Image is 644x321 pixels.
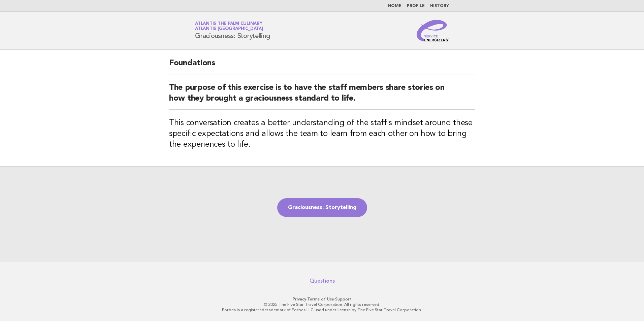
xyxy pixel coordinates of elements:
[310,278,335,284] a: Questions
[293,297,306,301] a: Privacy
[277,198,367,217] a: Graciousness: Storytelling
[388,4,401,8] a: Home
[407,4,425,8] a: Profile
[169,82,475,110] h2: The purpose of this exercise is to have the staff members share stories on how they brought a gra...
[417,20,449,41] img: Service Energizers
[430,4,449,8] a: History
[195,22,263,31] a: Atlantis The Palm CulinaryAtlantis [GEOGRAPHIC_DATA]
[195,27,263,31] span: Atlantis [GEOGRAPHIC_DATA]
[116,307,528,313] p: Forbes is a registered trademark of Forbes LLC used under license by The Five Star Travel Corpora...
[116,296,528,302] p: · ·
[169,58,475,74] h2: Foundations
[335,297,352,301] a: Support
[195,22,270,39] h1: Graciousness: Storytelling
[169,118,475,150] h3: This conversation creates a better understanding of the staff's mindset around these specific exp...
[307,297,334,301] a: Terms of Use
[116,302,528,307] p: © 2025 The Five Star Travel Corporation. All rights reserved.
